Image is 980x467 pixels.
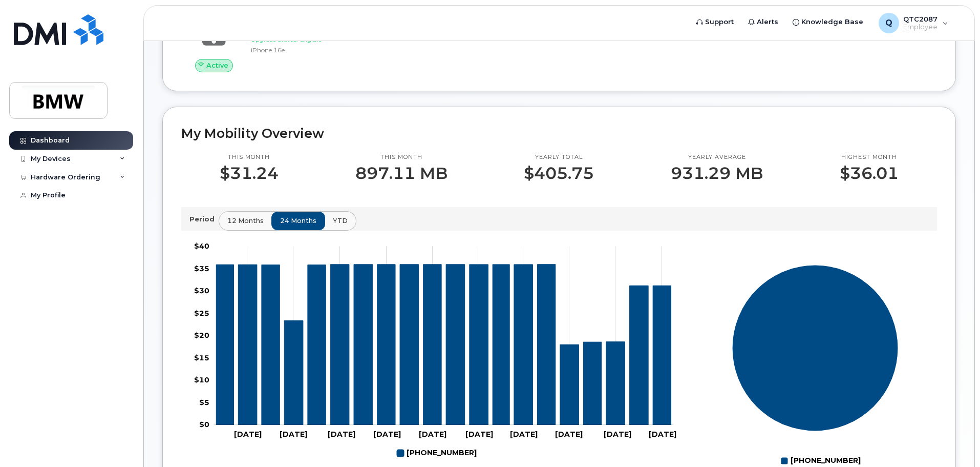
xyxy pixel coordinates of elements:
[510,430,538,439] tspan: [DATE]
[251,46,357,54] div: iPhone 16e
[649,430,676,439] tspan: [DATE]
[801,17,863,27] span: Knowledge Base
[671,164,763,182] p: 931.29 MB
[333,216,348,226] span: YTD
[397,444,477,462] g: 864-448-9799
[199,398,209,407] tspan: $5
[194,241,676,462] g: Chart
[903,15,938,23] span: QTC2087
[373,430,401,439] tspan: [DATE]
[397,444,477,462] g: Legend
[785,12,870,32] a: Knowledge Base
[194,375,209,384] tspan: $10
[328,430,355,439] tspan: [DATE]
[194,264,209,273] tspan: $35
[220,164,279,182] p: $31.24
[194,241,209,251] tspan: $40
[885,17,892,29] span: Q
[194,353,209,362] tspan: $15
[206,60,228,70] span: Active
[419,430,446,439] tspan: [DATE]
[189,214,219,224] p: Period
[220,153,279,161] p: This month
[524,164,594,182] p: $405.75
[903,23,938,31] span: Employee
[555,430,583,439] tspan: [DATE]
[757,17,778,27] span: Alerts
[251,35,298,43] span: Upgrade Status:
[741,12,785,32] a: Alerts
[871,13,955,33] div: QTC2087
[194,331,209,340] tspan: $20
[604,430,631,439] tspan: [DATE]
[355,164,448,182] p: 897.11 MB
[227,216,264,226] span: 12 months
[280,430,307,439] tspan: [DATE]
[671,153,763,161] p: Yearly average
[194,309,209,318] tspan: $25
[194,286,209,295] tspan: $30
[355,153,448,161] p: This month
[840,153,899,161] p: Highest month
[705,17,734,27] span: Support
[181,126,937,141] h2: My Mobility Overview
[935,422,972,459] iframe: Messenger Launcher
[300,35,322,43] span: Eligible
[234,430,262,439] tspan: [DATE]
[732,265,899,432] g: Series
[465,430,493,439] tspan: [DATE]
[216,265,671,425] g: 864-448-9799
[840,164,899,182] p: $36.01
[199,420,209,429] tspan: $0
[524,153,594,161] p: Yearly total
[689,12,741,32] a: Support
